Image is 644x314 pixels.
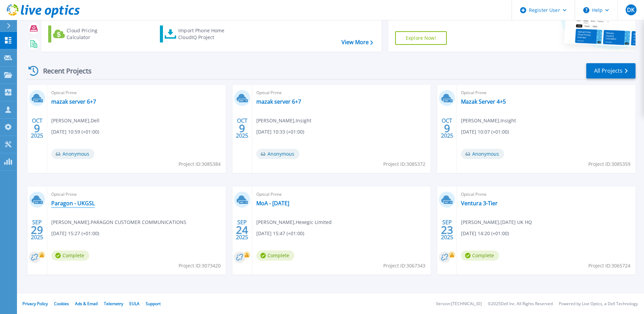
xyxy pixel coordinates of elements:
[383,262,425,269] span: Project ID: 3067343
[383,160,425,168] span: Project ID: 3085372
[34,125,40,131] span: 9
[586,63,636,78] a: All Projects
[588,160,630,168] span: Project ID: 3085359
[179,160,221,168] span: Project ID: 3085384
[256,128,304,136] span: [DATE] 10:33 (+01:00)
[51,98,96,105] a: mazak server 6+7
[488,302,553,306] li: © 2025 Dell Inc. All Rights Reserved
[236,227,248,233] span: 24
[104,301,123,307] a: Telemetry
[51,149,94,159] span: Anonymous
[461,219,532,226] span: [PERSON_NAME] , [DATE] UK HQ
[22,301,48,307] a: Privacy Policy
[51,250,89,261] span: Complete
[441,227,453,233] span: 23
[436,302,482,306] li: Version: [TECHNICAL_ID]
[256,191,427,198] span: Optical Prime
[31,227,43,233] span: 29
[51,117,99,124] span: [PERSON_NAME] , Dell
[256,149,299,159] span: Anonymous
[256,219,332,226] span: [PERSON_NAME] , Hexegic Limited
[31,116,43,141] div: OCT 2025
[236,116,249,141] div: OCT 2025
[461,128,509,136] span: [DATE] 10:07 (+01:00)
[461,149,504,159] span: Anonymous
[239,125,245,131] span: 9
[256,250,294,261] span: Complete
[461,230,509,237] span: [DATE] 14:20 (+01:00)
[178,27,231,41] div: Import Phone Home CloudIQ Project
[51,230,99,237] span: [DATE] 15:27 (+01:00)
[26,63,101,79] div: Recent Projects
[461,98,506,105] a: Mazak Server 4+5
[441,116,454,141] div: OCT 2025
[75,301,98,307] a: Ads & Email
[461,117,516,124] span: [PERSON_NAME] , Insight
[559,302,638,306] li: Powered by Live Optics, a Dell Technology
[48,25,124,42] a: Cloud Pricing Calculator
[51,128,99,136] span: [DATE] 10:59 (+01:00)
[51,200,95,207] a: Paragon - UKGSL
[236,217,249,242] div: SEP 2025
[588,262,630,269] span: Project ID: 3065724
[256,230,304,237] span: [DATE] 15:47 (+01:00)
[51,219,186,226] span: [PERSON_NAME] , PARAGON CUSTOMER COMMUNICATIONS
[31,217,43,242] div: SEP 2025
[256,117,311,124] span: [PERSON_NAME] , Insight
[51,89,222,97] span: Optical Prime
[395,31,447,45] a: Explore Now!
[256,200,289,207] a: MoA - [DATE]
[461,89,631,97] span: Optical Prime
[256,89,427,97] span: Optical Prime
[461,200,498,207] a: Ventura 3-Tier
[256,98,301,105] a: mazak server 6+7
[441,217,454,242] div: SEP 2025
[461,250,499,261] span: Complete
[461,191,631,198] span: Optical Prime
[146,301,161,307] a: Support
[444,125,450,131] span: 9
[67,27,121,41] div: Cloud Pricing Calculator
[54,301,69,307] a: Cookies
[627,7,634,13] span: DK
[129,301,140,307] a: EULA
[51,191,222,198] span: Optical Prime
[342,39,373,46] a: View More
[179,262,221,269] span: Project ID: 3073420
